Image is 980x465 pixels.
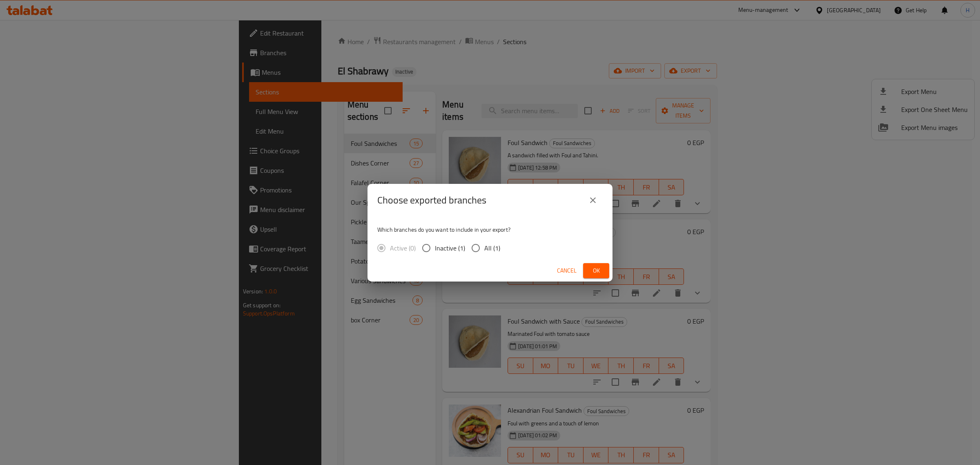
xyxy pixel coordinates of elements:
[390,243,416,253] span: Active (0)
[583,190,603,210] button: close
[377,226,603,234] p: Which branches do you want to include in your export?
[554,263,580,278] button: Cancel
[435,243,465,253] span: Inactive (1)
[377,194,486,207] h2: Choose exported branches
[590,266,603,276] span: Ok
[484,243,500,253] span: All (1)
[583,263,609,278] button: Ok
[557,266,577,276] span: Cancel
